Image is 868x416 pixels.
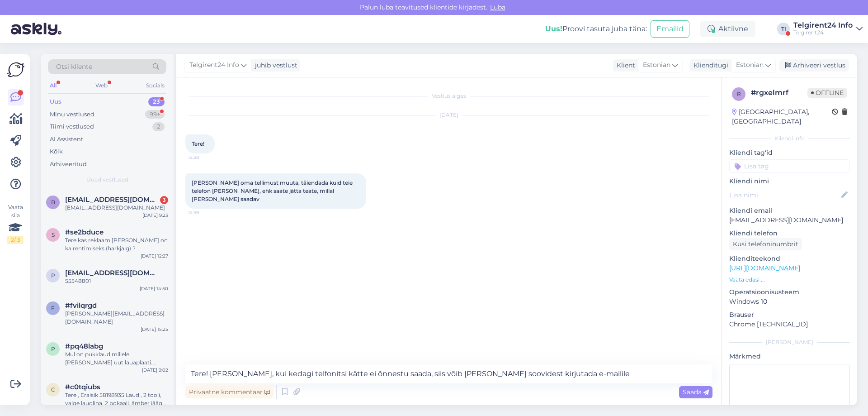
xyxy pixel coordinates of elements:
span: Otsi kliente [56,62,92,72]
div: Web [94,80,109,91]
span: birx323@gmail.com [65,196,159,204]
div: Privaatne kommentaar [185,386,274,398]
span: pisnenkoo@gmail.com [65,269,159,277]
p: Märkmed [729,352,850,361]
span: Telgirent24 Info [189,60,239,70]
span: Luba [487,3,508,11]
span: r [737,91,741,97]
img: Askly Logo [7,61,24,78]
button: Emailid [651,20,689,38]
input: Lisa nimi [730,190,840,200]
span: #se2bduce [65,228,104,236]
div: Mul on pukklaud millele [PERSON_NAME] uut lauaplaati. 80cm läbimõõt. Sobiks ka kasutatud plaat. [65,350,168,367]
span: #pq48labg [65,342,103,350]
div: TI [777,23,790,35]
span: b [51,199,55,206]
div: [DATE] 12:27 [141,253,168,259]
div: # rgxelmrf [751,87,807,98]
div: All [48,80,58,91]
p: Klienditeekond [729,254,850,263]
div: Küsi telefoninumbrit [729,238,802,250]
div: Vaata siia [7,203,24,244]
p: Operatsioonisüsteem [729,287,850,297]
span: f [51,305,55,311]
div: Tiimi vestlused [50,122,94,131]
span: Estonian [736,60,764,70]
span: Estonian [643,60,670,70]
div: 2 [152,122,165,131]
div: Uus [50,97,61,106]
div: Telgirent24 Info [793,22,853,29]
div: Socials [144,80,166,91]
div: 99+ [145,110,165,119]
p: Kliendi telefon [729,229,850,238]
span: c [51,386,55,393]
p: Kliendi email [729,206,850,215]
div: Kõik [50,147,63,156]
div: Proovi tasuta juba täna: [545,24,647,34]
div: 2 / 3 [7,236,24,244]
div: Vestlus algas [185,92,712,100]
p: Kliendi nimi [729,177,850,186]
div: [DATE] 9:23 [142,212,168,219]
span: Saada [683,388,709,396]
div: [DATE] 14:50 [140,285,168,292]
p: [EMAIL_ADDRESS][DOMAIN_NAME] [729,215,850,225]
div: Tere , Eraisik 58198935 Laud , 2 tooli, valge laudlina, 2 pokaali, ämber jääga, 2 taldrikud sushi... [65,391,168,407]
span: Offline [807,88,847,98]
div: [DATE] 9:02 [142,367,168,373]
span: Uued vestlused [86,176,128,184]
b: Uus! [545,24,562,33]
div: Klient [613,61,635,70]
div: [DATE] [185,111,712,119]
span: s [52,231,55,238]
div: [DATE] 15:25 [141,326,168,333]
div: [PERSON_NAME] [729,338,850,346]
div: Arhiveeritud [50,160,87,169]
div: Kliendi info [729,134,850,143]
div: [EMAIL_ADDRESS][DOMAIN_NAME] [65,204,168,212]
p: Kliendi tag'id [729,148,850,158]
div: Telgirent24 [793,29,853,36]
span: 12:39 [188,209,222,216]
div: [GEOGRAPHIC_DATA], [GEOGRAPHIC_DATA] [732,107,832,126]
span: Tere! [192,140,204,147]
div: Klienditugi [690,61,728,70]
div: [PERSON_NAME][EMAIL_ADDRESS][DOMAIN_NAME] [65,310,168,326]
span: #fvilqrgd [65,301,97,310]
div: Aktiivne [700,21,755,37]
span: p [51,345,55,352]
div: Minu vestlused [50,110,94,119]
div: juhib vestlust [251,61,297,70]
span: [PERSON_NAME] oma tellimust muuta, täiendada kuid teie telefon [PERSON_NAME], ehk saate jätta tea... [192,179,354,202]
a: [URL][DOMAIN_NAME] [729,264,800,272]
div: 3 [160,196,168,204]
p: Chrome [TECHNICAL_ID] [729,320,850,329]
span: 12:38 [188,154,222,161]
a: Telgirent24 InfoTelgirent24 [793,22,863,36]
p: Brauser [729,310,850,320]
textarea: Tere! [PERSON_NAME], kui kedagi telfonitsi kätte ei õnnestu saada, siis võib [PERSON_NAME] soovid... [185,364,712,383]
div: 55548801 [65,277,168,285]
span: p [51,272,55,279]
div: Arhiveeri vestlus [779,59,849,72]
p: Vaata edasi ... [729,276,850,284]
input: Lisa tag [729,159,850,173]
div: Tere kas reklaam [PERSON_NAME] on ka rentimiseks (harkjalg) ? [65,236,168,253]
span: #c0tqiubs [65,383,100,391]
div: AI Assistent [50,135,83,144]
div: 23 [148,97,165,106]
p: Windows 10 [729,297,850,306]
